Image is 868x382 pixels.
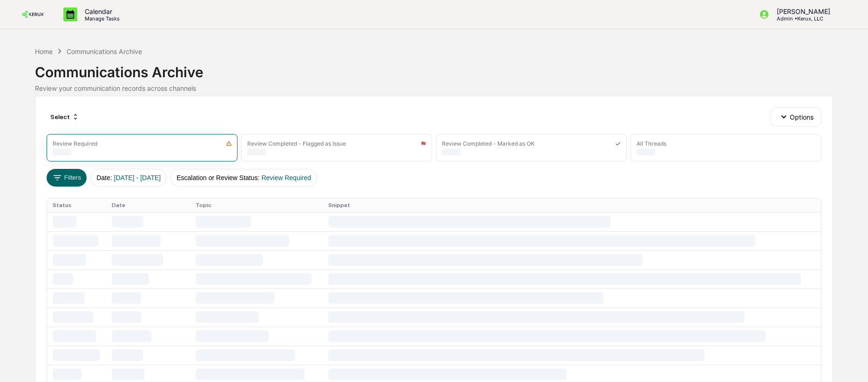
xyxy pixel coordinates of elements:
button: Options [771,107,821,126]
img: logo [22,11,45,17]
span: Review Required [261,174,311,181]
p: Calendar [77,7,124,15]
p: Admin • Kerux, LLC [769,15,835,22]
div: Communications Archive [35,56,834,80]
th: Status [47,198,106,212]
div: Review Completed - Marked as OK [442,140,535,147]
p: [PERSON_NAME] [769,7,835,15]
div: Review your communication records across channels [35,84,834,92]
img: icon [226,141,232,147]
div: Review Required [53,140,97,147]
div: Communications Archive [67,47,142,55]
div: Review Completed - Flagged as Issue [247,140,346,147]
th: Date [106,198,190,212]
button: Escalation or Review Status:Review Required [170,169,317,187]
button: Filters [47,169,87,187]
div: Home [35,47,53,55]
div: Select [47,109,83,124]
div: All Threads [637,140,666,147]
img: icon [420,141,426,147]
img: icon [615,141,621,147]
th: Topic [190,198,323,212]
span: [DATE] - [DATE] [114,174,161,181]
button: Date:[DATE] - [DATE] [90,169,167,187]
p: Manage Tasks [77,15,124,22]
th: Snippet [323,198,821,212]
